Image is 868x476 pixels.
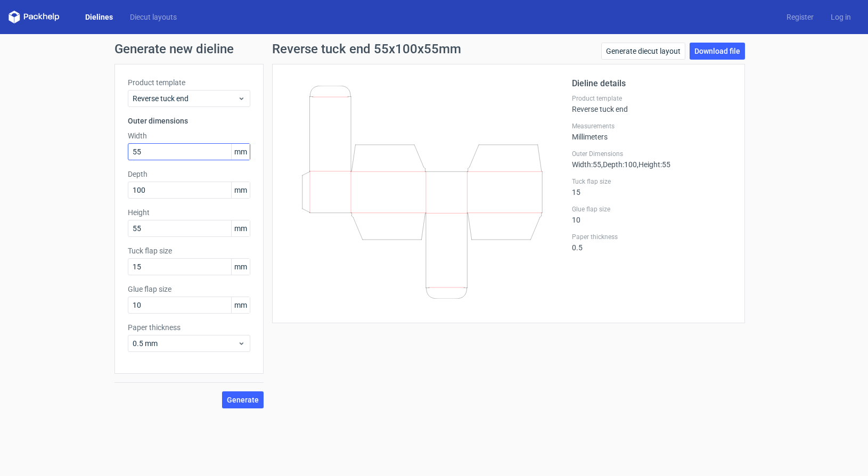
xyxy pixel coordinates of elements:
[231,182,250,198] span: mm
[572,122,732,141] div: Millimeters
[690,43,745,60] a: Download file
[572,233,732,241] label: Paper thickness
[778,12,822,22] a: Register
[222,391,264,408] button: Generate
[572,77,732,90] h2: Dieline details
[128,322,250,333] label: Paper thickness
[231,220,250,236] span: mm
[572,205,732,224] div: 10
[128,130,250,141] label: Width
[572,233,732,252] div: 0.5
[572,94,732,113] div: Reverse tuck end
[231,297,250,313] span: mm
[822,12,859,22] a: Log in
[601,160,637,169] span: , Depth : 100
[637,160,670,169] span: , Height : 55
[133,93,238,104] span: Reverse tuck end
[128,207,250,218] label: Height
[121,12,185,22] a: Diecut layouts
[128,169,250,179] label: Depth
[77,12,121,22] a: Dielines
[128,245,250,256] label: Tuck flap size
[114,43,754,55] h1: Generate new dieline
[572,205,732,214] label: Glue flap size
[128,284,250,294] label: Glue flap size
[227,396,259,404] span: Generate
[572,94,732,103] label: Product template
[128,116,250,126] h3: Outer dimensions
[231,259,250,275] span: mm
[572,177,732,186] label: Tuck flap size
[128,77,250,88] label: Product template
[572,122,732,130] label: Measurements
[572,177,732,196] div: 15
[572,150,732,158] label: Outer Dimensions
[231,144,250,160] span: mm
[601,43,685,60] a: Generate diecut layout
[272,43,461,55] h1: Reverse tuck end 55x100x55mm
[133,338,238,349] span: 0.5 mm
[572,160,601,169] span: Width : 55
